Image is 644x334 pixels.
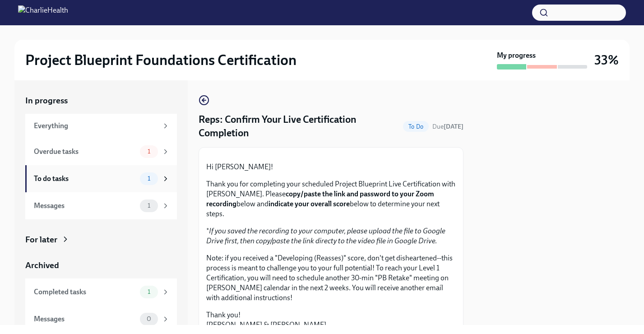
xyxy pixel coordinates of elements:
a: Completed tasks1 [25,278,177,306]
a: To do tasks1 [25,165,177,192]
div: Overdue tasks [34,147,136,157]
h3: 33% [594,52,619,68]
a: In progress [25,95,177,107]
a: Overdue tasks1 [25,138,177,165]
span: To Do [403,123,429,130]
strong: copy/paste the link and password to your Zoom recording [206,190,434,208]
div: For later [25,234,57,246]
p: Note: if you received a "Developing (Reasses)" score, don't get disheartened--this process is mea... [206,253,456,303]
span: 1 [142,288,156,295]
h4: Reps: Confirm Your Live Certification Completion [199,113,399,140]
div: Messages [34,201,136,211]
strong: [DATE] [444,123,463,130]
a: For later [25,234,177,246]
a: Everything [25,114,177,138]
span: 1 [142,148,156,155]
strong: indicate your overall score [269,199,350,208]
a: Messages0 [25,306,177,333]
span: 0 [141,315,157,322]
img: CharlieHealth [18,5,68,20]
span: October 2nd, 2025 11:00 [432,122,463,131]
a: Messages1 [25,192,177,219]
div: To do tasks [34,174,136,184]
h2: Project Blueprint Foundations Certification [25,51,297,69]
p: Thank you for completing your scheduled Project Blueprint Live Certification with [PERSON_NAME]. ... [206,179,456,219]
div: Messages [34,314,136,324]
p: Thank you! [PERSON_NAME] & [PERSON_NAME] [206,310,456,330]
span: Due [432,123,463,130]
strong: My progress [497,51,536,60]
span: 1 [142,202,156,209]
p: Hi [PERSON_NAME]! [206,162,456,172]
div: Completed tasks [34,287,136,297]
em: If you saved the recording to your computer, please upload the file to Google Drive first, then c... [206,227,445,245]
div: Everything [34,121,158,131]
span: 1 [142,175,156,182]
a: Archived [25,260,177,271]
